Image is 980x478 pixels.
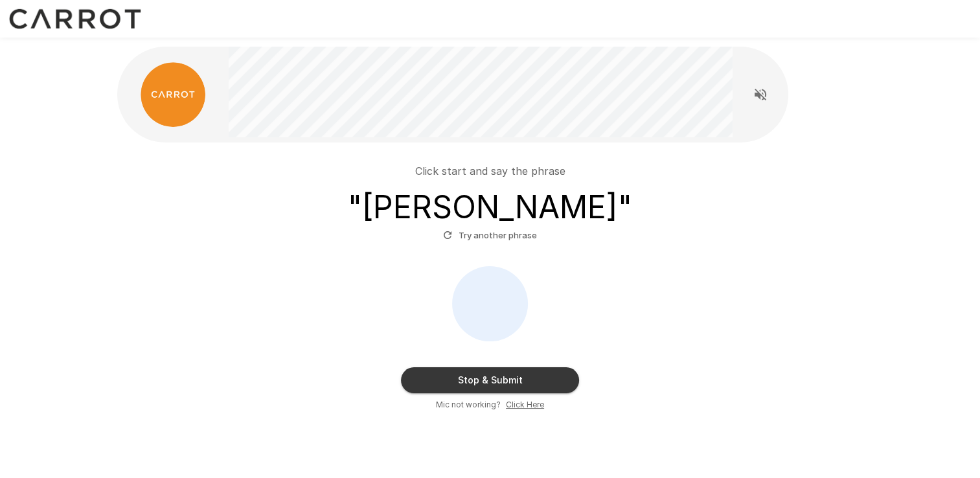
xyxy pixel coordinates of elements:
button: Try another phrase [440,225,540,245]
button: Stop & Submit [401,367,579,393]
span: Mic not working? [436,398,501,411]
img: carrot_logo.png [141,62,205,127]
u: Click Here [506,400,544,409]
button: Read questions aloud [747,82,773,108]
p: Click start and say the phrase [415,163,565,179]
h3: " [PERSON_NAME] " [348,189,632,225]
